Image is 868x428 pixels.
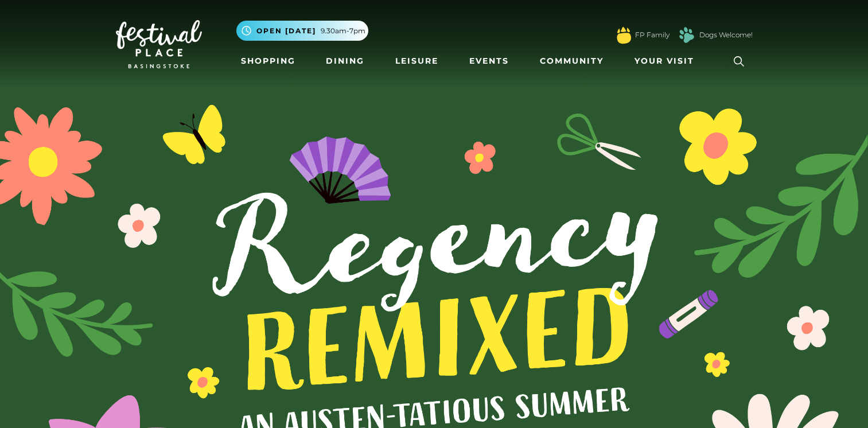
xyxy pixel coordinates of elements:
a: Events [465,50,513,72]
button: Open [DATE] 9.30am-7pm [236,21,368,41]
span: Open [DATE] [256,26,316,36]
a: FP Family [635,30,670,40]
a: Community [535,50,608,72]
a: Dining [321,50,369,72]
a: Shopping [236,50,300,72]
img: Festival Place Logo [116,20,202,68]
a: Leisure [391,50,443,72]
a: Dogs Welcome! [699,30,753,40]
a: Your Visit [630,50,704,72]
span: Your Visit [635,55,694,67]
span: 9.30am-7pm [321,26,365,36]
